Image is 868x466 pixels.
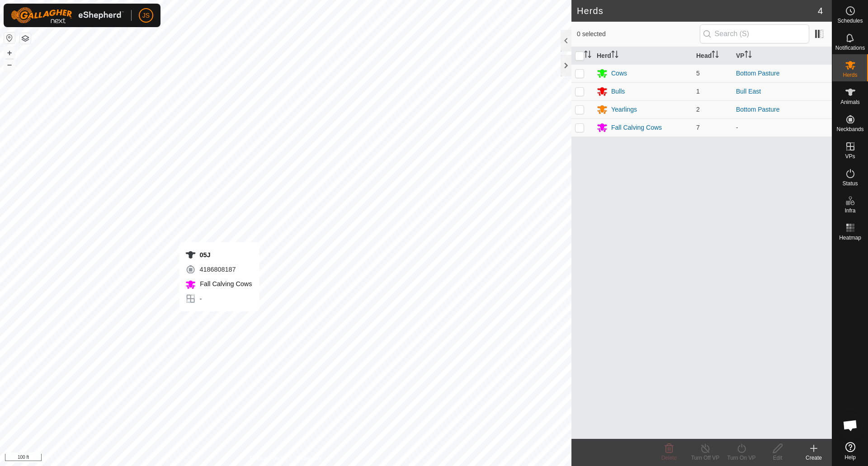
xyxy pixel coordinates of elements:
p-sorticon: Activate to sort [611,52,618,59]
span: Neckbands [836,127,863,132]
p-sorticon: Activate to sort [712,52,719,59]
a: Privacy Policy [250,454,284,462]
div: Create [796,454,832,462]
div: 4186808187 [185,264,252,275]
div: 05J [185,249,252,260]
div: Turn On VP [723,454,759,462]
th: Herd [593,47,693,65]
span: Heatmap [839,235,861,240]
span: Help [844,455,856,460]
a: Bottom Pasture [736,70,780,77]
span: VPs [845,154,855,159]
div: Open chat [837,412,864,439]
span: Status [842,181,858,186]
div: Bulls [611,87,625,96]
th: Head [693,47,732,65]
td: - [732,118,832,137]
span: Schedules [837,18,863,24]
span: 7 [696,124,700,131]
span: 2 [696,106,700,113]
span: Animals [840,99,860,105]
p-sorticon: Activate to sort [745,52,752,59]
button: Reset Map [4,33,15,43]
a: Contact Us [295,454,321,462]
th: VP [732,47,832,65]
span: Notifications [835,45,865,51]
span: 1 [696,88,700,95]
span: 0 selected [577,29,700,39]
span: JS [142,11,150,20]
button: Map Layers [20,33,31,44]
div: Yearlings [611,105,637,114]
div: Turn Off VP [687,454,723,462]
input: Search (S) [700,24,809,43]
span: Fall Calving Cows [198,280,252,287]
span: Delete [661,455,677,461]
span: Infra [844,208,855,213]
a: Bull East [736,88,761,95]
span: 4 [818,4,823,18]
span: 5 [696,70,700,77]
h2: Herds [577,5,818,16]
a: Bottom Pasture [736,106,780,113]
div: Cows [611,69,627,78]
button: – [4,59,15,70]
img: Gallagher Logo [11,7,124,24]
div: Edit [759,454,796,462]
div: Fall Calving Cows [611,123,662,132]
p-sorticon: Activate to sort [584,52,591,59]
span: Herds [843,72,857,78]
a: Help [832,438,868,464]
button: + [4,47,15,58]
div: - [185,293,252,304]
